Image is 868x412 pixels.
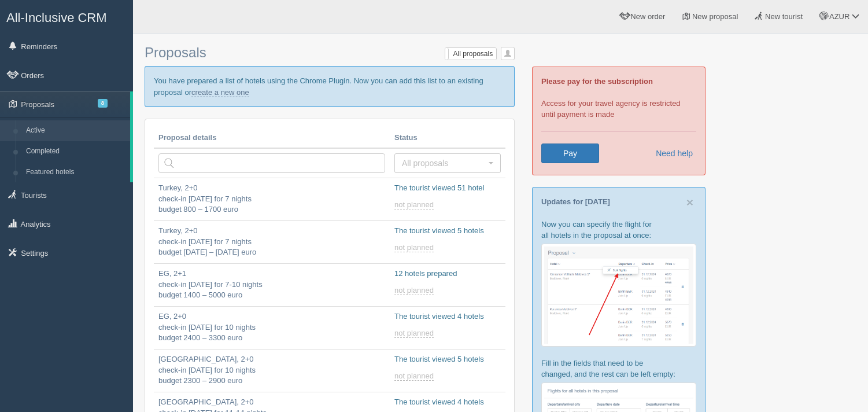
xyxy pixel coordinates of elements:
a: Pay [541,144,599,163]
span: New order [630,12,665,21]
button: Close [686,196,693,208]
p: 12 hotels prepared [394,268,501,279]
p: Turkey, 2+0 check-in [DATE] for 7 nights budget 800 – 1700 euro [158,183,385,215]
p: EG, 2+1 check-in [DATE] for 7-10 nights budget 1400 – 5000 euro [158,268,385,301]
p: EG, 2+0 check-in [DATE] for 10 nights budget 2400 – 3300 euro [158,311,385,344]
p: The tourist viewed 5 hotels [394,354,501,365]
span: not planned [394,200,434,209]
span: Proposals [145,45,206,60]
p: Now you can specify the flight for all hotels in the proposal at once: [541,219,696,241]
p: The tourist viewed 51 hotel [394,183,501,194]
th: Status [390,128,505,149]
b: Please pay for the subscription [541,77,653,86]
p: Turkey, 2+0 check-in [DATE] for 7 nights budget [DATE] – [DATE] euro [158,226,385,258]
a: [GEOGRAPHIC_DATA], 2+0check-in [DATE] for 10 nightsbudget 2300 – 2900 euro [154,350,390,392]
input: Search by country or tourist [158,153,385,173]
p: Fill in the fields that need to be changed, and the rest can be left empty: [541,358,696,380]
div: Access for your travel agency is restricted until payment is made [532,67,706,175]
a: Active [21,120,130,141]
a: Turkey, 2+0check-in [DATE] for 7 nightsbudget 800 – 1700 euro [154,178,390,220]
a: not planned [394,329,436,338]
a: EG, 2+1check-in [DATE] for 7-10 nightsbudget 1400 – 5000 euro [154,264,390,306]
span: New proposal [692,12,738,21]
a: not planned [394,371,436,381]
a: All-Inclusive CRM [1,1,132,32]
p: The tourist viewed 5 hotels [394,226,501,237]
a: Need help [648,144,693,163]
label: All proposals [445,48,496,60]
a: create a new one [191,88,249,97]
a: not planned [394,243,436,252]
span: not planned [394,286,434,295]
a: Featured hotels [21,162,130,183]
img: proposal-flights-1-crm-for-travel-agency.png [541,244,696,347]
a: not planned [394,286,436,295]
p: The tourist viewed 4 hotels [394,311,501,322]
a: Updates for [DATE] [541,197,610,206]
p: You have prepared a list of hotels using the Chrome Plugin. Now you can add this list to an exist... [145,66,515,106]
span: All proposals [402,157,486,169]
a: not planned [394,200,436,209]
span: not planned [394,243,434,252]
span: AZUR [829,12,849,21]
span: New tourist [765,12,803,21]
span: not planned [394,371,434,381]
span: not planned [394,329,434,338]
span: All-Inclusive CRM [6,10,107,25]
a: Completed [21,141,130,162]
p: The tourist viewed 4 hotels [394,397,501,408]
th: Proposal details [154,128,390,149]
p: [GEOGRAPHIC_DATA], 2+0 check-in [DATE] for 10 nights budget 2300 – 2900 euro [158,354,385,387]
button: All proposals [394,153,501,173]
a: EG, 2+0check-in [DATE] for 10 nightsbudget 2400 – 3300 euro [154,307,390,349]
span: × [686,196,693,209]
a: Turkey, 2+0check-in [DATE] for 7 nightsbudget [DATE] – [DATE] euro [154,221,390,263]
span: 8 [98,99,108,108]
